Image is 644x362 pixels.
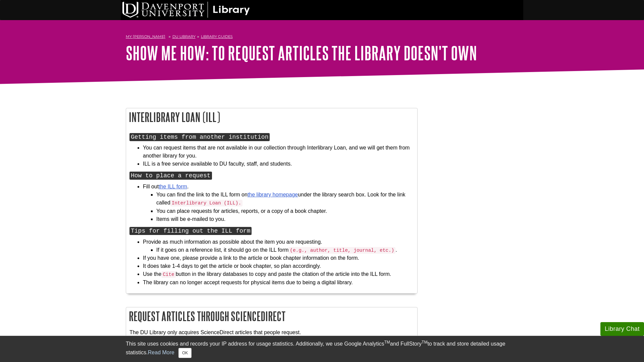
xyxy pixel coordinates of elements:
[129,227,252,235] kbd: Tips for filling out the ILL form
[156,246,414,254] li: If it goes on a reference list, it should go on the ILL form .
[201,34,233,39] a: Library Guides
[129,172,212,180] kbd: How to place a request
[172,34,196,39] a: DU Library
[384,340,390,345] sup: TM
[143,279,414,287] li: The library can no longer accept requests for physical items due to being a digital library.
[600,322,644,336] button: Library Chat
[143,262,414,270] li: It does take 1-4 days to get the article or book chapter, so plan accordingly.
[126,340,518,358] div: This site uses cookies and records your IP address for usage statistics. Additionally, we use Goo...
[126,43,477,63] a: Show Me How: To Request Articles the Library Doesn't Own
[129,328,414,337] p: The DU Library only acquires ScienceDirect articles that people request.
[161,271,176,278] code: Cite
[288,247,395,254] code: (e.g., author, title, journal, etc.)
[159,184,187,189] a: the ILL form
[143,144,414,160] li: You can request items that are not available in our collection through Interlibrary Loan, and we ...
[143,238,414,254] li: Provide as much information as possible about the item you are requesting.
[126,307,417,325] h2: Request Articles through ScienceDirect
[126,108,417,126] h2: InterLibrary Loan (ILL)
[143,254,414,262] li: If you have one, please provide a link to the article or book chapter information on the form.
[126,34,165,40] a: My [PERSON_NAME]
[156,207,414,215] li: You can place requests for articles, reports, or a copy of a book chapter.
[143,160,414,168] li: ILL is a free service available to DU faculty, staff, and students.
[143,183,414,223] li: Fill out .
[156,215,414,223] li: Items will be e-mailed to you.
[422,340,427,345] sup: TM
[148,350,174,355] a: Read More
[178,348,192,358] button: Close
[248,192,298,197] a: the library homepage
[129,133,270,141] kbd: Getting items from another institution
[122,2,250,18] img: DU Library
[170,200,243,206] code: Interlibrary Loan (ILL).
[143,270,414,279] li: Use the button in the library databases to copy and paste the citation of the article into the IL...
[126,32,518,43] nav: breadcrumb
[156,191,414,207] li: You can find the link to the ILL form on under the library search box. Look for the link called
